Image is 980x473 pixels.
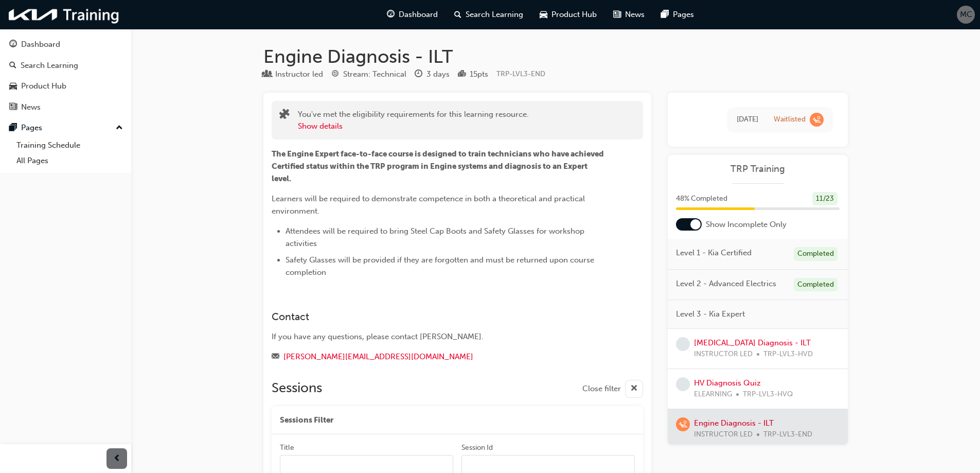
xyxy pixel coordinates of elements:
span: MC [960,9,972,21]
span: TRP-LVL3-HVQ [743,389,793,400]
button: Pages [4,118,127,137]
span: search-icon [454,8,461,21]
span: learningRecordVerb_NONE-icon [676,377,690,391]
a: Product Hub [4,77,127,96]
button: MC [957,6,975,24]
span: learningRecordVerb_WAITLIST-icon [676,417,690,431]
span: learningRecordVerb_NONE-icon [676,337,690,351]
span: clock-icon [415,70,422,79]
button: Show details [298,120,343,132]
div: If you have any questions, please contact [PERSON_NAME]. [272,331,606,343]
span: news-icon [613,8,621,21]
a: Dashboard [4,35,127,54]
span: News [625,9,645,21]
span: Learners will be required to demonstrate competence in both a theoretical and practical environment. [272,194,587,216]
div: Points [458,68,488,81]
div: Dashboard [21,39,60,50]
h1: Engine Diagnosis - ILT [263,45,848,68]
a: HV Diagnosis Quiz [694,378,761,388]
span: Show Incomplete Only [706,219,787,231]
span: puzzle-icon [279,110,290,121]
a: News [4,98,127,117]
span: Level 2 - Advanced Electrics [676,278,776,290]
span: Sessions Filter [280,414,333,426]
span: up-icon [116,121,123,135]
a: Training Schedule [12,137,127,153]
div: Pages [21,122,42,134]
h3: Contact [272,311,606,323]
a: TRP Training [676,163,840,175]
div: Instructor led [275,68,323,80]
div: Stream [331,68,406,81]
span: podium-icon [458,70,466,79]
div: News [21,101,41,113]
a: [PERSON_NAME][EMAIL_ADDRESS][DOMAIN_NAME] [283,352,473,361]
div: 15 pts [470,68,488,80]
a: search-iconSearch Learning [446,4,531,25]
span: INSTRUCTOR LED [694,348,753,360]
a: car-iconProduct Hub [531,4,605,25]
a: pages-iconPages [653,4,702,25]
div: Completed [794,278,838,292]
span: car-icon [540,8,547,21]
span: The Engine Expert face-to-face course is designed to train technicians who have achieved Certifie... [272,149,605,183]
span: learningRecordVerb_WAITLIST-icon [810,113,824,127]
div: Product Hub [21,80,66,92]
div: 3 days [426,68,450,80]
span: guage-icon [387,8,395,21]
span: target-icon [331,70,339,79]
a: Search Learning [4,56,127,75]
span: Attendees will be required to bring Steel Cap Boots and Safety Glasses for workshop activities [286,226,586,248]
span: Dashboard [399,9,438,21]
h2: Sessions [272,380,322,398]
span: Level 3 - Kia Expert [676,308,745,320]
div: 11 / 23 [812,192,838,206]
button: Close filter [582,380,643,398]
span: pages-icon [9,124,17,133]
div: Session Id [461,443,493,453]
span: Search Learning [466,9,523,21]
span: 48 % Completed [676,193,727,205]
div: Waitlisted [774,115,806,125]
div: Thu Aug 28 2025 10:49:16 GMT+1000 (Australian Eastern Standard Time) [737,114,758,126]
div: Search Learning [21,60,78,72]
div: Duration [415,68,450,81]
div: Email [272,351,606,363]
img: kia-training [5,4,123,25]
a: guage-iconDashboard [379,4,446,25]
span: Close filter [582,383,621,395]
span: ELEARNING [694,389,732,400]
div: You've met the eligibility requirements for this learning resource. [298,109,529,132]
span: TRP-LVL3-HVD [763,348,813,360]
a: news-iconNews [605,4,653,25]
span: Pages [673,9,694,21]
span: news-icon [9,103,17,112]
span: pages-icon [661,8,669,21]
span: Level 1 - Kia Certified [676,247,752,259]
div: Completed [794,247,838,261]
span: prev-icon [113,452,121,465]
span: Safety Glasses will be provided if they are forgotten and must be returned upon course completion [286,255,596,277]
span: cross-icon [630,382,638,395]
a: [MEDICAL_DATA] Diagnosis - ILT [694,338,811,347]
div: Stream: Technical [343,68,406,80]
div: Title [280,443,294,453]
span: email-icon [272,353,279,362]
span: car-icon [9,82,17,91]
span: learningResourceType_INSTRUCTOR_LED-icon [263,70,271,79]
span: search-icon [9,61,16,71]
span: guage-icon [9,40,17,49]
span: Learning resource code [496,69,545,78]
button: DashboardSearch LearningProduct HubNews [4,33,127,118]
span: Product Hub [551,9,597,21]
a: All Pages [12,153,127,169]
div: Type [263,68,323,81]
